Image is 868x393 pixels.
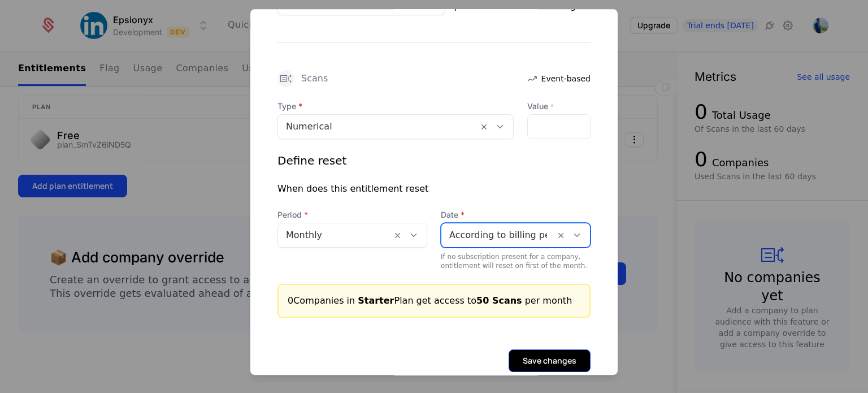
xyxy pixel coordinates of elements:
[277,101,514,112] span: Type
[441,252,591,270] div: If no subscription present for a company, entitlement will reset on first of the month.
[288,294,580,308] div: 0 Companies in Plan get access to
[527,101,591,112] label: Value
[277,153,346,169] div: Define reset
[476,295,522,306] span: 50 Scans
[358,295,394,306] span: Starter
[277,182,428,196] div: When does this entitlement reset
[541,73,591,84] span: Event-based
[301,74,328,83] div: Scans
[277,209,427,221] span: Period
[441,209,591,221] span: Date
[509,349,591,372] button: Save changes
[476,295,572,306] span: per month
